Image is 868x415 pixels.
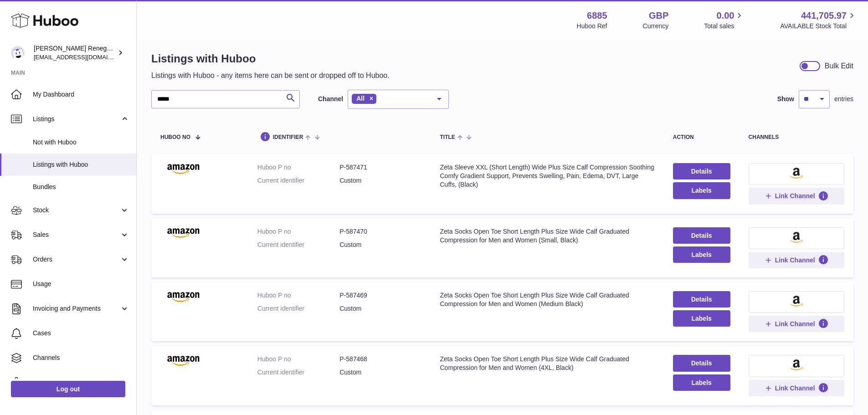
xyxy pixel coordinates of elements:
span: entries [834,95,853,103]
span: Listings with Huboo [33,160,129,169]
div: action [673,134,730,140]
label: Channel [318,95,343,103]
dd: Custom [339,176,421,185]
span: AVAILABLE Stock Total [780,22,857,31]
a: Log out [11,381,125,397]
div: channels [749,134,844,140]
span: identifier [273,134,303,140]
dd: Custom [339,241,421,249]
span: Invoicing and Payments [33,304,120,313]
img: amazon-small.png [790,296,803,307]
span: Listings [33,115,120,123]
span: title [440,134,455,140]
span: Huboo no [160,134,190,140]
div: Zeta Sleeve XXL (Short Length) Wide Plus Size Calf Compression Soothing Comfy Gradient Support, P... [440,163,654,189]
span: Sales [33,231,120,239]
span: 0.00 [717,10,734,22]
dd: P-587471 [339,163,421,172]
a: Details [673,355,730,371]
img: internalAdmin-6885@internal.huboo.com [11,46,25,60]
span: Bundles [33,183,129,191]
a: Details [673,227,730,244]
button: Labels [673,310,730,327]
span: Total sales [704,22,745,31]
h1: Listings with Huboo [151,51,390,66]
span: Link Channel [775,192,815,200]
dt: Huboo P no [257,227,339,236]
dd: P-587469 [339,291,421,300]
img: Zeta Socks Open Toe Short Length Plus Size Wide Calf Graduated Compression for Men and Women (Sma... [160,227,206,238]
a: Details [673,291,730,307]
dt: Current identifier [257,176,339,185]
span: My Dashboard [33,90,129,99]
dt: Huboo P no [257,355,339,364]
span: Channels [33,354,129,362]
button: Link Channel [749,380,844,396]
dt: Huboo P no [257,163,339,172]
img: amazon-small.png [790,168,803,179]
span: [EMAIL_ADDRESS][DOMAIN_NAME] [34,53,134,61]
span: 441,705.97 [801,10,847,22]
div: Zeta Socks Open Toe Short Length Plus Size Wide Calf Graduated Compression for Men and Women (Sma... [440,227,654,245]
button: Link Channel [749,252,844,268]
img: amazon-small.png [790,359,803,370]
p: Listings with Huboo - any items here can be sent or dropped off to Huboo. [151,71,390,81]
img: Zeta Socks Open Toe Short Length Plus Size Wide Calf Graduated Compression for Men and Women (4XL... [160,355,206,366]
span: Not with Huboo [33,138,129,147]
img: amazon-small.png [790,232,803,243]
dd: Custom [339,304,421,313]
dt: Current identifier [257,304,339,313]
dd: P-587470 [339,227,421,236]
label: Show [777,95,794,103]
a: 441,705.97 AVAILABLE Stock Total [780,10,857,31]
strong: GBP [649,10,668,22]
span: Stock [33,206,120,215]
dd: P-587468 [339,355,421,364]
div: Zeta Socks Open Toe Short Length Plus Size Wide Calf Graduated Compression for Men and Women (Med... [440,291,654,308]
button: Labels [673,246,730,263]
img: Zeta Sleeve XXL (Short Length) Wide Plus Size Calf Compression Soothing Comfy Gradient Support, P... [160,163,206,174]
button: Labels [673,182,730,199]
button: Link Channel [749,188,844,204]
button: Labels [673,374,730,391]
span: Settings [33,378,129,387]
div: Bulk Edit [825,61,853,71]
div: [PERSON_NAME] Renegade Productions -UK account [34,44,116,61]
span: All [356,95,365,102]
span: Usage [33,280,129,288]
span: Link Channel [775,320,815,328]
strong: 6885 [587,10,607,22]
span: Cases [33,329,129,338]
dt: Current identifier [257,241,339,249]
span: Link Channel [775,256,815,264]
button: Link Channel [749,316,844,332]
div: Zeta Socks Open Toe Short Length Plus Size Wide Calf Graduated Compression for Men and Women (4XL... [440,355,654,372]
span: Link Channel [775,384,815,392]
a: Details [673,163,730,179]
span: Orders [33,255,120,264]
dd: Custom [339,368,421,377]
a: 0.00 Total sales [704,10,745,31]
div: Huboo Ref [577,22,607,31]
div: Currency [643,22,669,31]
img: Zeta Socks Open Toe Short Length Plus Size Wide Calf Graduated Compression for Men and Women (Med... [160,291,206,302]
dt: Huboo P no [257,291,339,300]
dt: Current identifier [257,368,339,377]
